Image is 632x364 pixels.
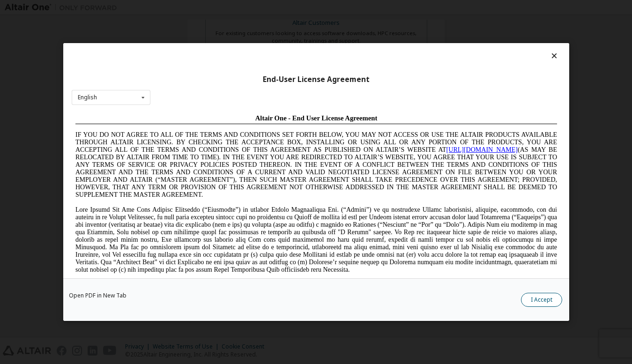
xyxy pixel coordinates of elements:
[69,293,126,298] a: Open PDF in New Tab
[375,36,446,43] a: [URL][DOMAIN_NAME]
[4,21,485,88] span: IF YOU DO NOT AGREE TO ALL OF THE TERMS AND CONDITIONS SET FORTH BELOW, YOU MAY NOT ACCESS OR USE...
[78,95,97,100] div: English
[4,96,485,163] span: Lore Ipsumd Sit Ame Cons Adipisc Elitseddo (“Eiusmodte”) in utlabor Etdolo Magnaaliqua Eni. (“Adm...
[184,4,306,11] span: Altair One - End User License Agreement
[521,293,562,307] button: I Accept
[72,75,561,84] div: End-User License Agreement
